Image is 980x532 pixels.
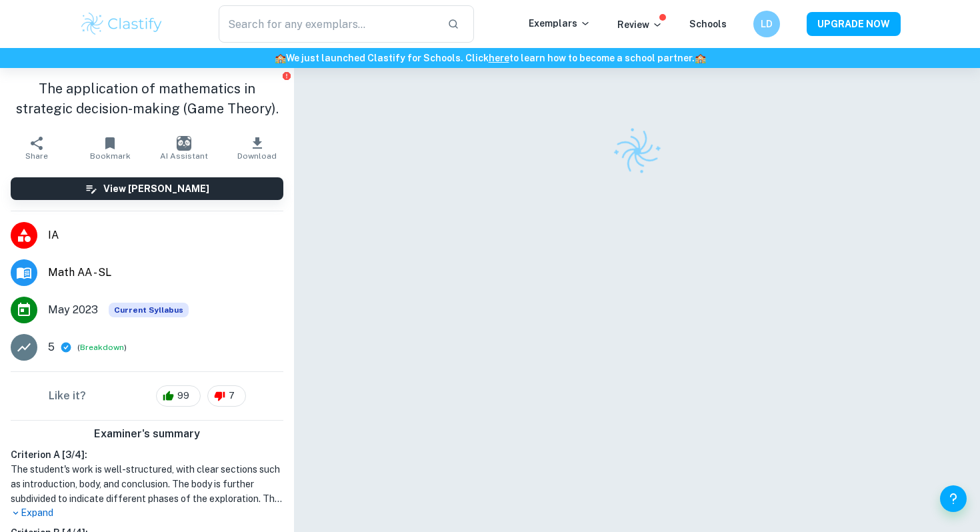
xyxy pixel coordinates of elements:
button: Help and Feedback [940,485,967,512]
button: AI Assistant [147,129,221,167]
span: IA [48,227,283,243]
button: LD [753,11,780,37]
button: UPGRADE NOW [807,12,901,36]
h6: Criterion A [ 3 / 4 ]: [11,447,283,462]
span: 🏫 [695,53,706,63]
img: Clastify logo [605,119,670,184]
p: Exemplars [529,16,591,31]
a: here [489,53,509,63]
button: Breakdown [80,341,124,353]
span: 🏫 [275,53,286,63]
button: Report issue [281,71,291,81]
span: ( ) [77,341,127,354]
p: Expand [11,506,283,520]
button: Download [221,129,294,167]
div: This exemplar is based on the current syllabus. Feel free to refer to it for inspiration/ideas wh... [109,303,189,317]
span: May 2023 [48,302,98,318]
h6: Like it? [49,388,86,404]
div: 99 [156,385,201,407]
img: AI Assistant [177,136,191,151]
input: Search for any exemplars... [219,5,437,43]
button: Bookmark [73,129,147,167]
button: View [PERSON_NAME] [11,177,283,200]
span: Math AA - SL [48,265,283,281]
p: Review [617,17,663,32]
span: 99 [170,389,197,403]
img: Clastify logo [79,11,164,37]
p: 5 [48,339,55,355]
span: Bookmark [90,151,131,161]
h6: LD [759,17,775,31]
span: Current Syllabus [109,303,189,317]
span: Download [237,151,277,161]
h6: Examiner's summary [5,426,289,442]
span: AI Assistant [160,151,208,161]
h6: We just launched Clastify for Schools. Click to learn how to become a school partner. [3,51,977,65]
h1: The student's work is well-structured, with clear sections such as introduction, body, and conclu... [11,462,283,506]
span: Share [25,151,48,161]
a: Schools [689,19,727,29]
span: 7 [221,389,242,403]
h1: The application of mathematics in strategic decision-making (Game Theory). [11,79,283,119]
div: 7 [207,385,246,407]
h6: View [PERSON_NAME] [103,181,209,196]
